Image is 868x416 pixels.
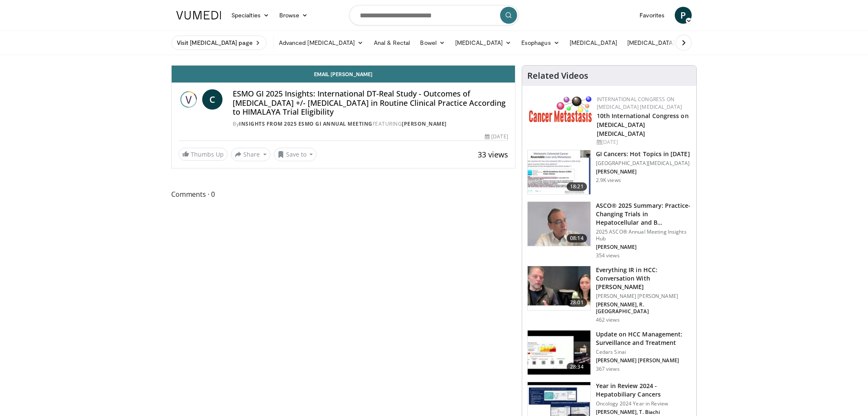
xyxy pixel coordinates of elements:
p: Cedars Sinai [596,349,691,355]
button: Share [231,148,270,161]
img: d7256150-ac26-4ae3-893a-90572b5ae636.150x105_q85_crop-smart_upscale.jpg [528,266,590,310]
p: [PERSON_NAME] [596,244,691,251]
a: C [202,89,223,110]
span: 08:14 [567,234,587,242]
a: Specialties [226,7,274,24]
span: 28:01 [567,298,587,307]
a: Thumbs Up [178,148,228,161]
a: 28:34 Update on HCC Management: Surveillance and Treatment Cedars Sinai [PERSON_NAME] [PERSON_NAM... [527,330,691,375]
div: [DATE] [485,133,508,141]
a: [MEDICAL_DATA] [450,34,516,51]
span: 33 views [478,149,508,160]
h3: Update on HCC Management: Surveillance and Treatment [596,330,691,347]
img: 453a5945-1acb-4386-98c6-54c8f239c86a.150x105_q85_crop-smart_upscale.jpg [528,202,590,246]
h3: Year in Review 2024 - Hepatobiliary Cancers [596,382,691,399]
a: Browse [274,7,313,24]
h4: ESMO GI 2025 Insights: International DT-Real Study - Outcomes of [MEDICAL_DATA] +/- [MEDICAL_DATA... [233,89,508,117]
span: 18:21 [567,182,587,191]
h3: ASCO® 2025 Summary: Practice-Changing Trials in Hepatocellular and B… [596,201,691,227]
a: Bowel [415,34,450,51]
h3: Everything IR in HCC: Conversation With [PERSON_NAME] [596,266,691,291]
span: 28:34 [567,363,587,371]
a: Visit [MEDICAL_DATA] page [171,36,267,50]
a: International Congress on [MEDICAL_DATA] [MEDICAL_DATA] [597,96,682,110]
p: [PERSON_NAME] [PERSON_NAME] [596,293,691,300]
p: Oncology 2024 Year in Review [596,400,691,407]
a: Email [PERSON_NAME] [172,66,515,83]
div: By FEATURING [233,120,508,128]
a: P [675,7,692,24]
p: 367 views [596,366,620,372]
p: [PERSON_NAME] [596,168,690,175]
a: Favorites [634,7,670,24]
a: [PERSON_NAME] [402,120,447,127]
div: [DATE] [597,138,690,146]
span: Comments 0 [171,189,515,200]
a: 10th International Congress on [MEDICAL_DATA] [MEDICAL_DATA] [597,112,689,138]
input: Search topics, interventions [349,5,519,25]
p: [PERSON_NAME], R. [GEOGRAPHIC_DATA] [596,301,691,315]
img: VuMedi Logo [176,11,221,19]
img: a742dd19-9fc3-460b-9fc4-ec845d2b9065.150x105_q85_crop-smart_upscale.jpg [528,331,590,375]
a: [MEDICAL_DATA] [622,34,688,51]
a: 28:01 Everything IR in HCC: Conversation With [PERSON_NAME] [PERSON_NAME] [PERSON_NAME] [PERSON_N... [527,266,691,323]
p: 2025 ASCO® Annual Meeting Insights Hub [596,229,691,242]
h3: GI Cancers: Hot Topics in [DATE] [596,150,690,158]
a: Esophagus [516,34,565,51]
p: 2.9K views [596,177,621,184]
a: Advanced [MEDICAL_DATA] [274,34,369,51]
a: 18:21 GI Cancers: Hot Topics in [DATE] [GEOGRAPHIC_DATA][MEDICAL_DATA] [PERSON_NAME] 2.9K views [527,150,691,195]
img: 6ff8bc22-9509-4454-a4f8-ac79dd3b8976.png.150x105_q85_autocrop_double_scale_upscale_version-0.2.png [529,96,593,122]
p: 462 views [596,317,620,323]
p: [PERSON_NAME], T. Biachi [596,409,691,416]
p: [PERSON_NAME] [PERSON_NAME] [596,357,691,364]
p: 354 views [596,252,620,259]
img: eeae3cd1-4c1e-4d08-a626-dc316edc93ab.150x105_q85_crop-smart_upscale.jpg [528,150,590,194]
a: 08:14 ASCO® 2025 Summary: Practice-Changing Trials in Hepatocellular and B… 2025 ASCO® Annual Mee... [527,201,691,259]
a: Anal & Rectal [369,34,415,51]
p: [GEOGRAPHIC_DATA][MEDICAL_DATA] [596,160,690,167]
img: Insights from 2025 ESMO GI Annual Meeting [178,89,199,110]
a: Insights from 2025 ESMO GI Annual Meeting [239,120,373,127]
a: [MEDICAL_DATA] [565,34,622,51]
button: Save to [274,148,317,161]
h4: Related Videos [527,71,588,81]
